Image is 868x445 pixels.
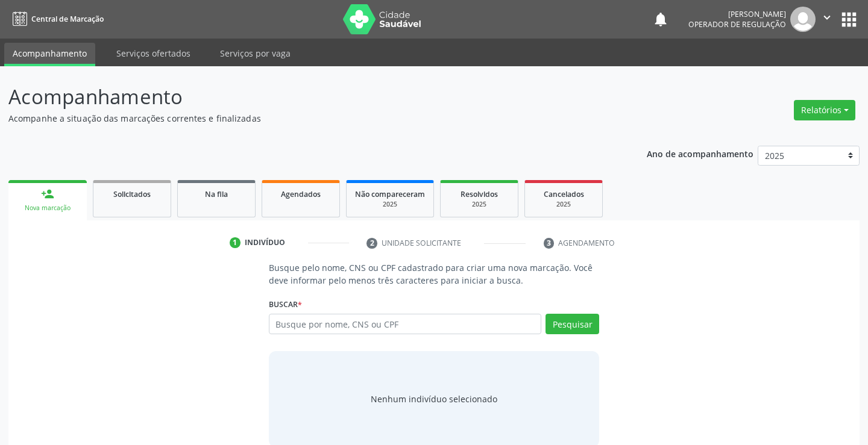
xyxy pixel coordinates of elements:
[688,9,786,19] div: [PERSON_NAME]
[269,261,600,287] p: Busque pelo nome, CNS ou CPF cadastrado para criar uma nova marcação. Você deve informar pelo men...
[652,11,669,28] button: notifications
[269,314,542,334] input: Busque por nome, CNS ou CPF
[546,314,599,334] button: Pesquisar
[371,393,497,405] div: Nenhum indivíduo selecionado
[230,237,241,248] div: 1
[8,9,104,29] a: Central de Marcação
[31,14,104,24] span: Central de Marcação
[838,9,860,30] button: apps
[355,200,425,209] div: 2025
[790,7,816,32] img: img
[108,43,199,64] a: Serviços ofertados
[269,295,302,314] label: Buscar
[41,187,54,201] div: person_add
[245,237,285,248] div: Indivíduo
[281,189,321,199] span: Agendados
[4,43,95,66] a: Acompanhamento
[461,189,498,199] span: Resolvidos
[794,100,855,120] button: Relatórios
[688,19,786,30] span: Operador de regulação
[355,189,425,199] span: Não compareceram
[449,200,509,209] div: 2025
[533,200,594,209] div: 2025
[544,189,584,199] span: Cancelados
[820,11,834,24] i: 
[205,189,228,199] span: Na fila
[816,7,838,32] button: 
[17,204,78,213] div: Nova marcação
[212,43,299,64] a: Serviços por vaga
[8,82,604,112] p: Acompanhamento
[647,146,753,161] p: Ano de acompanhamento
[8,112,604,125] p: Acompanhe a situação das marcações correntes e finalizadas
[113,189,151,199] span: Solicitados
